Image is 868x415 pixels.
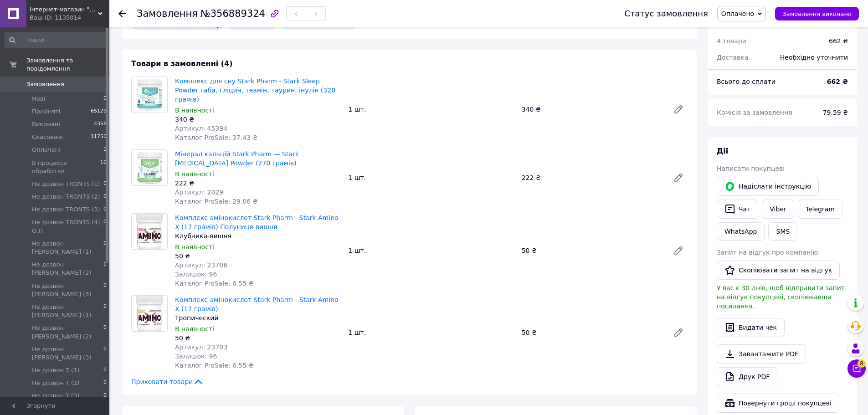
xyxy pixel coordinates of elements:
[717,344,806,364] a: Завантажити PDF
[103,95,107,103] span: 0
[32,324,103,340] span: Не дозвон [PERSON_NAME] (2)
[175,280,253,287] span: Каталог ProSale: 6.55 ₴
[32,193,100,201] span: Не дозвон TRONTS (2)
[717,318,785,337] button: Видати чек
[518,326,666,339] div: 50 ₴
[26,56,109,73] span: Замовлення та повідомлення
[32,133,63,141] span: Скасовані
[103,324,107,340] span: 0
[344,171,518,184] div: 1 шт.
[136,296,163,331] img: Комплекс амінокислот Stark Pharm - Stark Amino-X (17 грамів)
[717,177,819,196] button: Надіслати інструкцію
[103,205,107,214] span: 0
[175,125,227,132] span: Артикул: 45394
[175,313,341,323] div: Тропический
[717,109,792,116] span: Комісія за замовлення
[829,36,848,46] div: 662 ₴
[136,77,163,113] img: Комплекс для сну Stark Pharm - Stark Sleep Powder габа, гліцин, теанін, таурин, інулін (320 грамів)
[32,345,103,362] span: Не дозвон [PERSON_NAME] (3)
[103,392,107,400] span: 0
[32,205,100,214] span: Не дозвон TRONTS (3)
[847,359,866,378] button: Чат з покупцем8
[775,7,859,20] button: Замовлення виконано
[717,200,758,219] button: Чат
[669,323,688,342] a: Редагувати
[768,222,797,241] button: SMS
[717,284,845,310] span: У вас є 30 днів, щоб відправити запит на відгук покупцеві, скопіювавши посилання.
[175,271,217,278] span: Залишок: 96
[103,345,107,362] span: 0
[32,379,80,387] span: Не дозвон Т (2)
[32,240,103,256] span: Не дозвон [PERSON_NAME] (1)
[175,325,214,333] span: В наявності
[175,296,341,313] a: Комплекс амінокислот Stark Pharm - Stark Amino-X (17 грамів)
[131,59,233,68] span: Товари в замовленні (4)
[175,214,341,231] a: Комплекс амінокислот Stark Pharm - Stark Amino-X (17 грамів) Полуниця-вишня
[175,353,217,360] span: Залишок: 96
[136,150,163,185] img: Мінерал кальцій Stark Pharm — Stark Calcium Citrate Powder (270 грамів)
[103,240,107,256] span: 0
[32,303,103,319] span: Не дозвон [PERSON_NAME] (1)
[518,103,666,116] div: 340 ₴
[175,261,227,269] span: Артикул: 23706
[175,231,341,241] div: Клубника-вишня
[32,108,60,116] span: Прийняті
[175,107,214,114] span: В наявності
[175,333,341,343] div: 50 ₴
[669,100,688,118] a: Редагувати
[175,179,341,188] div: 222 ₴
[798,200,842,219] a: Telegram
[103,303,107,319] span: 0
[175,343,227,351] span: Артикул: 23703
[717,367,777,386] a: Друк PDF
[669,241,688,260] a: Редагувати
[717,394,839,413] button: Повернути гроші покупцеві
[136,214,163,249] img: Комплекс амінокислот Stark Pharm - Stark Amino-X (17 грамів) Полуниця-вишня
[717,54,748,61] span: Доставка
[32,261,103,277] span: Не дозвон [PERSON_NAME] (2)
[32,392,80,400] span: Не дозвон Т (3)
[344,103,518,116] div: 1 шт.
[91,108,107,116] span: 65129
[717,249,818,256] span: Запит на відгук про компанію
[103,282,107,298] span: 0
[103,218,107,235] span: 0
[30,5,98,14] span: Інтернет-магазин "ПротеїнiнКиїв"
[32,120,60,128] span: Виконані
[858,358,866,366] span: 8
[775,47,853,67] div: Необхідно уточнити
[32,282,103,298] span: Не дозвон [PERSON_NAME] (3)
[103,180,107,188] span: 0
[823,109,848,116] span: 79.59 ₴
[175,77,335,103] a: Комплекс для сну Stark Pharm - Stark Sleep Powder габа, гліцин, теанін, таурин, інулін (320 грамів)
[175,251,341,261] div: 50 ₴
[717,165,785,172] span: Написати покупцеві
[175,134,257,141] span: Каталог ProSale: 37.43 ₴
[717,37,746,45] span: 4 товари
[26,80,64,88] span: Замовлення
[518,171,666,184] div: 222 ₴
[175,362,253,369] span: Каталог ProSale: 6.55 ₴
[175,115,341,124] div: 340 ₴
[827,78,848,85] b: 662 ₴
[32,95,45,103] span: Нові
[175,243,214,251] span: В наявності
[175,170,214,178] span: В наявності
[103,261,107,277] span: 0
[94,120,107,128] span: 4358
[5,32,108,48] input: Пошук
[175,189,223,196] span: Артикул: 2029
[32,218,103,235] span: Не дозвон TRONTS (4) О.П.
[200,8,265,19] span: №356889324
[344,326,518,339] div: 1 шт.
[32,159,100,175] span: В процессе обработки
[118,9,126,18] div: Повернутися назад
[103,379,107,387] span: 0
[669,169,688,187] a: Редагувати
[30,14,109,22] div: Ваш ID: 1135014
[344,244,518,257] div: 1 шт.
[518,244,666,257] div: 50 ₴
[91,133,107,141] span: 11750
[717,147,728,155] span: Дії
[717,261,840,280] button: Скопіювати запит на відгук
